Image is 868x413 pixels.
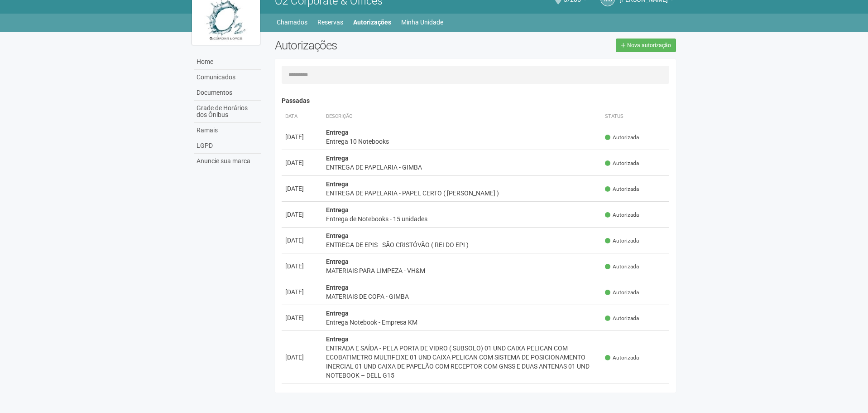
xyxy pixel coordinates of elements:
[601,109,669,124] th: Status
[282,97,670,104] h4: Passadas
[285,313,319,322] div: [DATE]
[326,206,349,214] strong: Entrega
[285,158,319,167] div: [DATE]
[326,335,349,343] strong: Entrega
[605,354,639,362] span: Autorizada
[285,287,319,296] div: [DATE]
[616,39,676,52] a: Nova autorização
[282,109,322,124] th: Data
[285,353,319,362] div: [DATE]
[326,214,598,224] div: Entrega de Notebooks - 15 unidades
[326,163,598,172] div: ENTREGA DE PAPELARIA - GIMBA
[605,134,639,141] span: Autorizada
[353,16,391,29] a: Autorizações
[194,154,261,169] a: Anuncie sua marca
[275,39,469,52] h2: Autorizações
[326,292,598,301] div: MATERIAIS DE COPA - GIMBA
[605,315,639,322] span: Autorizada
[401,16,443,29] a: Minha Unidade
[326,310,349,317] strong: Entrega
[627,42,671,49] span: Nova autorização
[326,258,349,265] strong: Entrega
[605,211,639,219] span: Autorizada
[285,236,319,245] div: [DATE]
[326,240,598,249] div: ENTREGA DE EPIS - SÃO CRISTÓVÃO ( REI DO EPI )
[326,155,349,162] strong: Entrega
[317,16,343,29] a: Reservas
[285,262,319,271] div: [DATE]
[326,284,349,291] strong: Entrega
[605,263,639,271] span: Autorizada
[285,132,319,141] div: [DATE]
[322,109,602,124] th: Descrição
[605,160,639,167] span: Autorizada
[194,85,261,101] a: Documentos
[605,289,639,296] span: Autorizada
[326,129,349,136] strong: Entrega
[605,185,639,193] span: Autorizada
[326,189,598,198] div: ENTREGA DE PAPELARIA - PAPEL CERTO ( [PERSON_NAME] )
[194,54,261,70] a: Home
[326,344,598,380] div: ENTRADA E SAÍDA - PELA PORTA DE VIDRO ( SUBSOLO) 01 UND CAIXA PELICAN COM ECOBATIMETRO MULTIFEIXE...
[605,237,639,245] span: Autorizada
[277,16,307,29] a: Chamados
[194,70,261,85] a: Comunicados
[326,266,598,275] div: MATERIAIS PARA LIMPEZA - VH&M
[285,184,319,193] div: [DATE]
[285,210,319,219] div: [DATE]
[194,123,261,138] a: Ramais
[194,138,261,154] a: LGPD
[194,101,261,123] a: Grade de Horários dos Ônibus
[326,180,349,188] strong: Entrega
[326,318,598,327] div: Entrega Notebook - Empresa KM
[326,232,349,239] strong: Entrega
[326,137,598,146] div: Entrega 10 Notebooks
